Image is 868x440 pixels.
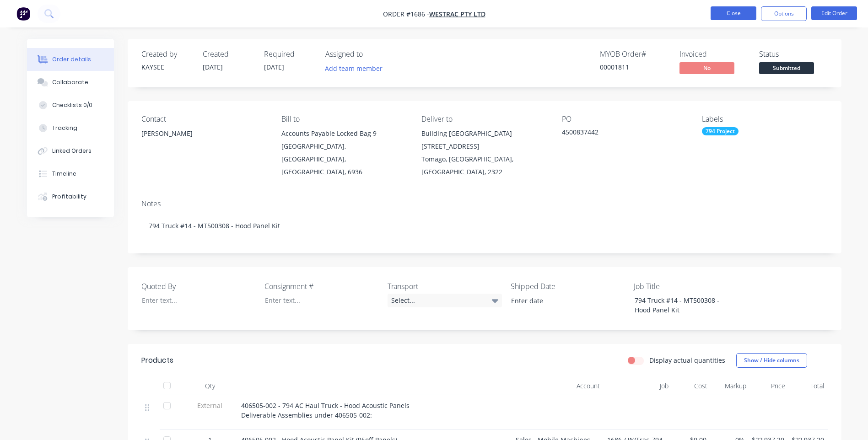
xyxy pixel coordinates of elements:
a: WesTrac Pty Ltd [429,10,485,18]
label: Display actual quantities [649,355,725,365]
button: Checklists 0/0 [27,94,114,117]
div: Products [141,355,173,366]
div: Bill to [281,115,407,123]
div: Created by [141,50,192,59]
div: Markup [711,377,750,395]
button: Submitted [759,62,814,76]
span: Order #1686 - [383,10,429,18]
div: [PERSON_NAME] [141,127,267,140]
div: Status [759,50,828,59]
span: No [679,62,734,74]
div: Linked Orders [52,147,92,155]
span: [DATE] [264,63,284,71]
label: Consignment # [264,281,379,292]
button: Options [761,6,807,21]
span: External [186,401,234,410]
div: 794 Truck #14 - MT500308 - Hood Panel Kit [141,212,828,240]
button: Add team member [320,62,387,75]
div: Qty [183,377,237,395]
div: Contact [141,115,267,123]
div: PO [562,115,687,123]
button: Close [711,6,756,20]
div: Select... [388,294,502,307]
button: Order details [27,48,114,71]
div: Total [789,377,828,395]
button: Timeline [27,162,114,185]
input: Enter date [505,294,619,308]
div: Account [512,377,604,395]
div: Labels [702,115,827,123]
div: Invoiced [679,50,748,59]
div: Collaborate [52,78,88,86]
img: Factory [16,7,30,21]
div: Tomago, [GEOGRAPHIC_DATA], [GEOGRAPHIC_DATA], 2322 [421,153,547,178]
div: Accounts Payable Locked Bag 9[GEOGRAPHIC_DATA], [GEOGRAPHIC_DATA], [GEOGRAPHIC_DATA], 6936 [281,127,407,178]
button: Collaborate [27,71,114,94]
div: Job [604,377,672,395]
button: Add team member [325,62,388,75]
label: Job Title [634,281,748,292]
div: [GEOGRAPHIC_DATA], [GEOGRAPHIC_DATA], [GEOGRAPHIC_DATA], 6936 [281,140,407,178]
div: 794 Project [702,127,739,135]
div: Building [GEOGRAPHIC_DATA][STREET_ADDRESS] [421,127,547,153]
button: Tracking [27,117,114,140]
div: Accounts Payable Locked Bag 9 [281,127,407,140]
label: Transport [388,281,502,292]
div: Order details [52,55,91,64]
div: Created [203,50,253,59]
div: Price [750,377,789,395]
div: MYOB Order # [600,50,669,59]
button: Profitability [27,185,114,208]
label: Quoted By [141,281,256,292]
div: Required [264,50,314,59]
div: 4500837442 [562,127,676,140]
button: Linked Orders [27,140,114,162]
div: Profitability [52,193,86,201]
span: 406505-002 - 794 AC Haul Truck - Hood Acoustic Panels Deliverable Assemblies under 406505-002: [241,401,410,419]
div: Checklists 0/0 [52,101,92,109]
div: Assigned to [325,50,417,59]
div: Deliver to [421,115,547,123]
button: Edit Order [811,6,857,20]
div: 00001811 [600,62,669,72]
label: Shipped Date [511,281,625,292]
div: Building [GEOGRAPHIC_DATA][STREET_ADDRESS]Tomago, [GEOGRAPHIC_DATA], [GEOGRAPHIC_DATA], 2322 [421,127,547,178]
div: Timeline [52,170,76,178]
div: Tracking [52,124,77,132]
div: [PERSON_NAME] [141,127,267,156]
span: Submitted [759,62,814,74]
span: [DATE] [203,63,223,71]
div: KAYSEE [141,62,192,72]
div: Cost [672,377,711,395]
div: Notes [141,199,828,208]
button: Show / Hide columns [736,353,807,368]
div: 794 Truck #14 - MT500308 - Hood Panel Kit [627,294,742,317]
